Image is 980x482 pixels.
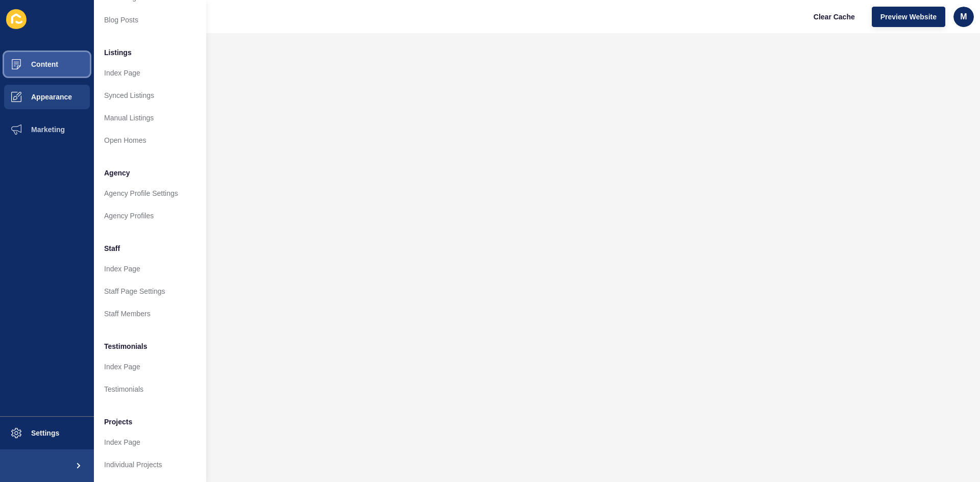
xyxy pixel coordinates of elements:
a: Agency Profiles [94,205,206,227]
span: Agency [104,168,130,178]
a: Agency Profile Settings [94,182,206,205]
button: Clear Cache [805,7,864,27]
a: Index Page [94,258,206,280]
a: Staff Members [94,302,206,325]
a: Index Page [94,62,206,84]
span: Testimonials [104,341,148,351]
span: Clear Cache [814,12,855,22]
span: Preview Website [880,12,937,22]
a: Staff Page Settings [94,280,206,302]
a: Open Homes [94,129,206,151]
a: Manual Listings [94,107,206,129]
span: Listings [104,47,132,58]
a: Index Page [94,356,206,378]
a: Synced Listings [94,84,206,107]
button: Preview Website [872,7,945,27]
span: Projects [104,417,132,427]
span: Staff [104,243,120,253]
a: Index Page [94,431,206,453]
a: Blog Posts [94,9,206,31]
a: Testimonials [94,378,206,400]
span: m [960,12,967,22]
a: Individual Projects [94,453,206,476]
